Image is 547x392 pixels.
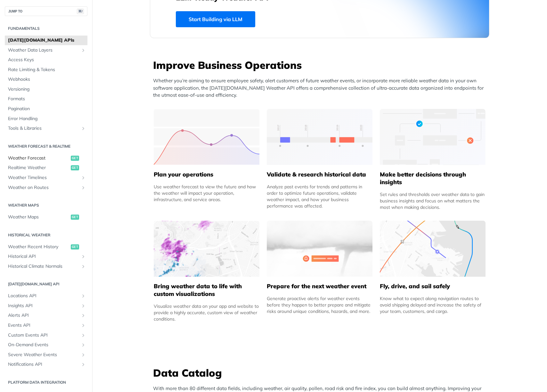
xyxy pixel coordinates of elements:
[380,282,486,290] h5: Fly, drive, and sail safely
[5,143,87,149] h2: Weather Forecast & realtime
[5,173,87,183] a: Weather TimelinesShow subpages for Weather Timelines
[8,37,86,44] span: [DATE][DOMAIN_NAME] APIs
[5,183,87,192] a: Weather on RoutesShow subpages for Weather on Routes
[8,244,69,250] span: Weather Recent History
[81,313,86,318] button: Show subpages for Alerts API
[8,253,79,260] span: Historical API
[380,191,486,210] div: Set rules and thresholds over weather data to gain business insights and focus on what matters th...
[5,212,87,222] a: Weather Mapsget
[5,301,87,311] a: Insights APIShow subpages for Insights API
[5,291,87,301] a: Locations APIShow subpages for Locations API
[267,221,372,277] img: 2c0a313-group-496-12x.svg
[8,125,79,132] span: Tools & Libraries
[5,36,87,45] a: [DATE][DOMAIN_NAME] APIs
[5,85,87,94] a: Versioning
[5,202,87,208] h2: Weather Maps
[153,77,489,99] p: Whether you’re aiming to ensure employee safety, alert customers of future weather events, or inc...
[8,86,86,93] span: Versioning
[5,380,87,385] h2: Platform DATA integration
[5,340,87,350] a: On-Demand EventsShow subpages for On-Demand Events
[267,184,372,209] div: Analyze past events for trends and patterns in order to optimize future operations, validate weat...
[8,116,86,122] span: Error Handling
[8,155,69,161] span: Weather Forecast
[5,321,87,330] a: Events APIShow subpages for Events API
[5,360,87,369] a: Notifications APIShow subpages for Notifications API
[154,184,259,203] div: Use weather forecast to view the future and how the weather will impact your operation, infrastru...
[5,45,87,55] a: Weather Data LayersShow subpages for Weather Data Layers
[380,221,486,277] img: 994b3d6-mask-group-32x.svg
[8,106,86,112] span: Pagination
[267,109,372,165] img: 13d7ca0-group-496-2.svg
[380,171,486,186] h5: Make better decisions through insights
[81,293,86,298] button: Show subpages for Locations API
[5,311,87,320] a: Alerts APIShow subpages for Alerts API
[154,221,259,277] img: 4463876-group-4982x.svg
[5,114,87,124] a: Error Handling
[8,175,79,181] span: Weather Timelines
[81,323,86,328] button: Show subpages for Events API
[81,175,86,180] button: Show subpages for Weather Timelines
[81,254,86,259] button: Show subpages for Historical API
[8,332,79,339] span: Custom Events API
[81,185,86,190] button: Show subpages for Weather on Routes
[81,333,86,338] button: Show subpages for Custom Events API
[8,303,79,309] span: Insights API
[5,26,87,31] h2: Fundamentals
[8,57,86,63] span: Access Keys
[5,350,87,360] a: Severe Weather EventsShow subpages for Severe Weather Events
[154,282,259,298] h5: Bring weather data to life with custom visualizations
[5,281,87,287] h2: [DATE][DOMAIN_NAME] API
[8,184,79,191] span: Weather on Routes
[5,6,87,16] button: JUMP TO⌘/
[8,67,86,73] span: Rate Limiting & Tokens
[71,165,79,170] span: get
[267,282,372,290] h5: Prepare for the next weather event
[5,104,87,114] a: Pagination
[81,352,86,357] button: Show subpages for Severe Weather Events
[267,171,372,178] h5: Validate & research historical data
[267,295,372,314] div: Generate proactive alerts for weather events before they happen to better prepare and mitigate ri...
[153,366,489,380] h3: Data Catalog
[8,361,79,368] span: Notifications API
[71,156,79,161] span: get
[8,312,79,319] span: Alerts API
[154,171,259,178] h5: Plan your operations
[8,342,79,348] span: On-Demand Events
[71,244,79,249] span: get
[5,252,87,261] a: Historical APIShow subpages for Historical API
[8,214,69,220] span: Weather Maps
[5,124,87,133] a: Tools & LibrariesShow subpages for Tools & Libraries
[8,263,79,270] span: Historical Climate Normals
[5,153,87,163] a: Weather Forecastget
[81,303,86,308] button: Show subpages for Insights API
[77,9,84,14] span: ⌘/
[5,232,87,238] h2: Historical Weather
[8,293,79,299] span: Locations API
[81,48,86,53] button: Show subpages for Weather Data Layers
[5,65,87,75] a: Rate Limiting & Tokens
[5,75,87,84] a: Webhooks
[81,362,86,367] button: Show subpages for Notifications API
[81,342,86,347] button: Show subpages for On-Demand Events
[5,55,87,65] a: Access Keys
[5,94,87,104] a: Formats
[8,352,79,358] span: Severe Weather Events
[380,295,486,314] div: Know what to expect along navigation routes to avoid shipping delayed and increase the safety of ...
[5,242,87,252] a: Weather Recent Historyget
[8,76,86,83] span: Webhooks
[153,58,489,72] h3: Improve Business Operations
[81,264,86,269] button: Show subpages for Historical Climate Normals
[176,11,255,27] a: Start Building via LLM
[154,303,259,322] div: Visualize weather data on your app and website to provide a highly accurate, custom view of weath...
[8,322,79,329] span: Events API
[71,215,79,220] span: get
[154,109,259,165] img: 39565e8-group-4962x.svg
[5,163,87,173] a: Realtime Weatherget
[5,262,87,271] a: Historical Climate NormalsShow subpages for Historical Climate Normals
[8,165,69,171] span: Realtime Weather
[8,47,79,53] span: Weather Data Layers
[380,109,486,165] img: a22d113-group-496-32x.svg
[81,126,86,131] button: Show subpages for Tools & Libraries
[8,96,86,102] span: Formats
[5,331,87,340] a: Custom Events APIShow subpages for Custom Events API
